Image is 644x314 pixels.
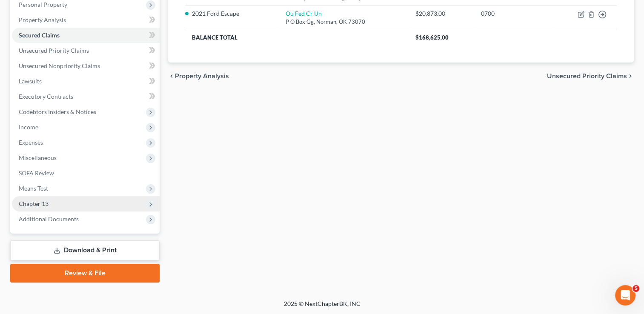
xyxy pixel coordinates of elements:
[12,12,160,28] a: Property Analysis
[12,74,160,89] a: Lawsuits
[415,9,467,18] div: $20,873.00
[285,18,402,26] div: P O Box Gg, Norman, OK 73070
[168,73,175,80] i: chevron_left
[633,285,639,292] span: 5
[175,73,229,80] span: Property Analysis
[168,73,229,80] button: chevron_left Property Analysis
[12,89,160,104] a: Executory Contracts
[481,9,546,18] div: 0700
[19,200,49,207] span: Chapter 13
[19,123,38,131] span: Income
[19,62,100,69] span: Unsecured Nonpriority Claims
[19,108,96,115] span: Codebtors Insiders & Notices
[19,47,89,54] span: Unsecured Priority Claims
[415,34,449,41] span: $168,625.00
[185,30,409,45] th: Balance Total
[19,93,73,100] span: Executory Contracts
[19,169,54,177] span: SOFA Review
[547,73,634,80] button: Unsecured Priority Claims chevron_right
[19,139,43,146] span: Expenses
[19,215,79,223] span: Additional Documents
[19,77,42,85] span: Lawsuits
[19,185,48,192] span: Means Test
[19,16,66,23] span: Property Analysis
[10,240,160,260] a: Download & Print
[615,285,635,305] iframe: Intercom live chat
[10,264,160,283] a: Review & File
[19,31,60,39] span: Secured Claims
[285,10,321,17] a: Ou Fed Cr Un
[12,43,160,58] a: Unsecured Priority Claims
[12,166,160,181] a: SOFA Review
[627,73,634,80] i: chevron_right
[19,1,67,8] span: Personal Property
[19,154,57,161] span: Miscellaneous
[12,58,160,74] a: Unsecured Nonpriority Claims
[547,73,627,80] span: Unsecured Priority Claims
[12,28,160,43] a: Secured Claims
[192,9,272,18] li: 2021 Ford Escape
